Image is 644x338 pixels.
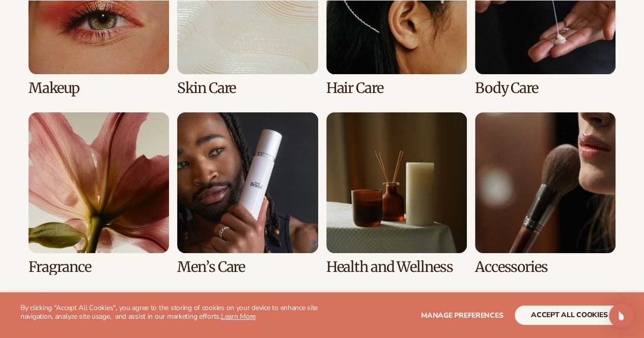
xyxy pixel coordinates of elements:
span: Manage preferences [421,311,503,320]
div: Open Intercom Messenger [609,303,633,328]
p: By clicking "Accept All Cookies", you agree to the storing of cookies on your device to enhance s... [20,304,322,321]
div: 6 / 8 [177,112,318,274]
button: accept all cookies [515,305,624,325]
h3: Body Care [475,80,615,96]
div: 5 / 8 [29,112,169,274]
button: Manage preferences [421,305,503,325]
h3: Hair Care [326,80,467,96]
h3: Makeup [29,80,169,96]
a: Learn More [221,312,256,321]
div: 7 / 8 [326,112,467,274]
h3: Skin Care [177,80,318,96]
div: 8 / 8 [475,112,615,274]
